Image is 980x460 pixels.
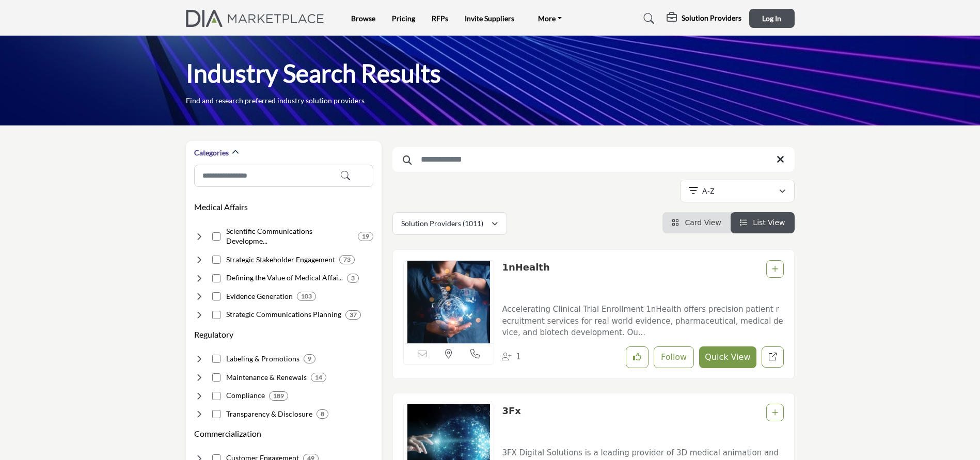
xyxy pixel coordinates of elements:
[226,309,341,320] h4: Strategic Communications Planning: Developing publication plans demonstrating product benefits an...
[685,218,721,227] span: Card View
[315,374,322,381] b: 14
[212,256,220,264] input: Select Strategic Stakeholder Engagement checkbox
[401,218,483,229] p: Solution Providers (1011)
[662,212,731,233] li: Card View
[502,304,783,339] p: Accelerating Clinical Trial Enrollment 1nHealth offers precision patient recruitment services for...
[212,392,220,400] input: Select Compliance checkbox
[753,218,785,227] span: List View
[212,274,220,282] input: Select Defining the Value of Medical Affairs checkbox
[226,273,343,283] h4: Defining the Value of Medical Affairs
[740,218,785,227] a: View List
[762,346,784,368] a: Redirect to listing
[667,12,741,25] div: Solution Providers
[347,274,359,283] div: 3 Results For Defining the Value of Medical Affairs
[226,226,354,246] h4: Scientific Communications Development: Creating scientific content showcasing clinical evidence.
[301,293,312,300] b: 103
[226,255,335,265] h4: Strategic Stakeholder Engagement: Interacting with key opinion leaders and advocacy partners.
[186,10,330,27] img: Site Logo
[772,265,778,273] a: Add To List
[749,9,795,28] button: Log In
[269,391,288,401] div: 189 Results For Compliance
[273,392,284,400] b: 189
[699,346,756,368] button: Quick View
[502,262,549,273] a: 1nHealth
[212,232,220,241] input: Select Scientific Communications Development checkbox
[212,355,220,363] input: Select Labeling & Promotions checkbox
[226,354,299,364] h4: Labeling & Promotions: Determining safe product use specifications and claims.
[186,96,365,106] p: Find and research preferred industry solution providers
[404,261,494,343] img: 1nHealth
[351,14,375,23] a: Browse
[772,408,778,417] a: Add To List
[731,212,795,233] li: List View
[350,311,357,319] b: 37
[392,14,415,23] a: Pricing
[358,232,373,241] div: 19 Results For Scientific Communications Development
[212,373,220,382] input: Select Maintenance & Renewals checkbox
[194,165,373,187] input: Search Category
[465,14,514,23] a: Invite Suppliers
[212,311,220,319] input: Select Strategic Communications Planning checkbox
[297,292,316,301] div: 103 Results For Evidence Generation
[502,404,520,438] p: 3Fx
[680,180,795,202] button: A-Z
[702,186,715,196] p: A-Z
[226,409,312,419] h4: Transparency & Disclosure: Transparency & Disclosure
[531,11,569,26] a: More
[226,372,307,383] h4: Maintenance & Renewals: Maintaining marketing authorizations and safety reporting.
[502,297,783,339] a: Accelerating Clinical Trial Enrollment 1nHealth offers precision patient recruitment services for...
[351,275,355,282] b: 3
[362,233,369,240] b: 19
[339,255,355,264] div: 73 Results For Strategic Stakeholder Engagement
[682,13,741,23] h5: Solution Providers
[345,310,361,320] div: 37 Results For Strategic Communications Planning
[186,57,441,89] h1: Industry Search Results
[226,390,265,401] h4: Compliance: Local and global regulatory compliance.
[194,328,233,341] button: Regulatory
[626,346,649,368] button: Like listing
[194,148,229,158] h2: Categories
[672,218,721,227] a: View Card
[304,354,315,363] div: 9 Results For Labeling & Promotions
[317,409,328,419] div: 8 Results For Transparency & Disclosure
[321,410,324,418] b: 8
[194,427,261,440] button: Commercialization
[212,292,220,300] input: Select Evidence Generation checkbox
[502,351,521,363] div: Followers
[343,256,351,263] b: 73
[311,373,326,382] div: 14 Results For Maintenance & Renewals
[654,346,694,368] button: Follow
[502,405,520,416] a: 3Fx
[762,14,781,23] span: Log In
[392,212,507,235] button: Solution Providers (1011)
[516,352,521,361] span: 1
[226,291,293,302] h4: Evidence Generation: Research to support clinical and economic value claims.
[432,14,448,23] a: RFPs
[194,201,248,213] button: Medical Affairs
[212,410,220,418] input: Select Transparency & Disclosure checkbox
[502,260,549,295] p: 1nHealth
[392,147,795,172] input: Search Keyword
[634,10,661,27] a: Search
[308,355,311,362] b: 9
